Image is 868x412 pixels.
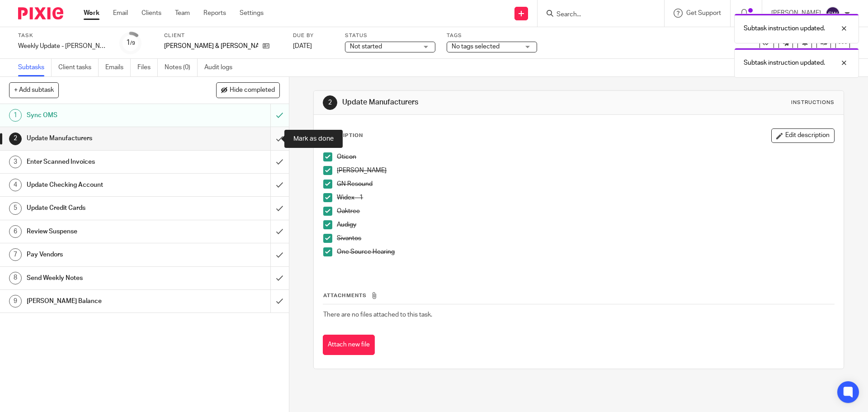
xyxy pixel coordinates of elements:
div: 4 [9,179,22,191]
a: Settings [240,9,264,18]
a: Subtasks [18,59,52,76]
label: Due by [293,32,334,39]
div: 1 [126,38,135,48]
a: Audit logs [204,59,239,76]
p: GN Resound [337,180,834,189]
p: [PERSON_NAME] [337,166,834,175]
a: Reports [203,9,226,18]
div: Weekly Update - [PERSON_NAME] [18,42,108,51]
div: Instructions [791,99,835,106]
a: Work [84,9,99,18]
a: Email [113,9,128,18]
p: Subtask instruction updated. [744,24,825,33]
button: Edit description [771,128,835,143]
img: Pixie [18,7,63,19]
h1: Review Suspense [27,225,183,238]
h1: Send Weekly Notes [27,271,183,285]
span: Hide completed [230,87,275,94]
div: 6 [9,225,22,238]
a: Clients [142,9,161,18]
p: Audigy [337,220,834,229]
a: Client tasks [58,59,99,76]
span: There are no files attached to this task. [323,312,432,318]
small: /9 [130,41,135,46]
h1: Sync OMS [27,109,183,122]
div: 9 [9,295,22,308]
img: svg%3E [826,6,840,21]
h1: Update Checking Account [27,178,183,192]
div: 7 [9,248,22,261]
p: Description [323,132,363,139]
p: Sivantos [337,234,834,243]
p: [PERSON_NAME] & [PERSON_NAME] [164,42,258,51]
h1: [PERSON_NAME] Balance [27,294,183,308]
a: Emails [105,59,131,76]
h1: Update Credit Cards [27,201,183,215]
a: Notes (0) [165,59,198,76]
h1: Enter Scanned Invoices [27,155,183,169]
a: Files [137,59,158,76]
h1: Update Manufacturers [342,98,598,107]
div: 5 [9,202,22,215]
a: Team [175,9,190,18]
div: 1 [9,109,22,122]
p: Subtask instruction updated. [744,58,825,67]
label: Task [18,32,108,39]
span: Not started [350,43,382,50]
button: + Add subtask [9,82,59,98]
p: Oticon [337,152,834,161]
div: 2 [9,133,22,145]
p: One Source Hearing [337,247,834,256]
div: 8 [9,272,22,284]
div: Weekly Update - Browning [18,42,108,51]
button: Attach new file [323,335,375,355]
h1: Pay Vendors [27,248,183,261]
label: Status [345,32,435,39]
p: Oaktree [337,207,834,216]
button: Hide completed [216,82,280,98]
span: [DATE] [293,43,312,49]
span: Attachments [323,293,367,298]
h1: Update Manufacturers [27,132,183,145]
div: 3 [9,156,22,168]
div: 2 [323,95,337,110]
label: Client [164,32,282,39]
p: Widex - 1 [337,193,834,202]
